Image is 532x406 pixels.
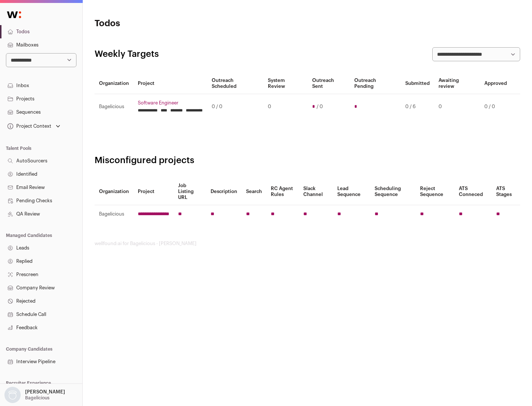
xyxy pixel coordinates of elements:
[95,241,520,247] footer: wellfound:ai for Bagelicious - [PERSON_NAME]
[25,395,50,401] p: Bagelicious
[263,73,307,94] th: System Review
[3,387,66,403] button: Open dropdown
[263,94,307,120] td: 0
[370,178,416,205] th: Scheduling Sequence
[317,104,323,110] span: / 0
[206,178,242,205] th: Description
[480,73,511,94] th: Approved
[6,123,51,129] div: Project Context
[492,178,520,205] th: ATS Stages
[95,178,133,205] th: Organization
[454,178,491,205] th: ATS Conneced
[3,7,25,22] img: Wellfound
[350,73,400,94] th: Outreach Pending
[133,73,207,94] th: Project
[207,94,263,120] td: 0 / 0
[95,94,133,120] td: Bagelicious
[434,73,480,94] th: Awaiting review
[6,121,62,131] button: Open dropdown
[242,178,266,205] th: Search
[207,73,263,94] th: Outreach Scheduled
[95,18,236,30] h1: Todos
[299,178,333,205] th: Slack Channel
[416,178,455,205] th: Reject Sequence
[95,73,133,94] th: Organization
[95,48,159,60] h2: Weekly Targets
[266,178,299,205] th: RC Agent Rules
[401,94,434,120] td: 0 / 6
[25,389,65,395] p: [PERSON_NAME]
[308,73,350,94] th: Outreach Sent
[480,94,511,120] td: 0 / 0
[133,178,174,205] th: Project
[95,205,133,223] td: Bagelicious
[401,73,434,94] th: Submitted
[138,100,203,106] a: Software Engineer
[434,94,480,120] td: 0
[174,178,206,205] th: Job Listing URL
[4,387,21,403] img: nopic.png
[333,178,370,205] th: Lead Sequence
[95,155,520,166] h2: Misconfigured projects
